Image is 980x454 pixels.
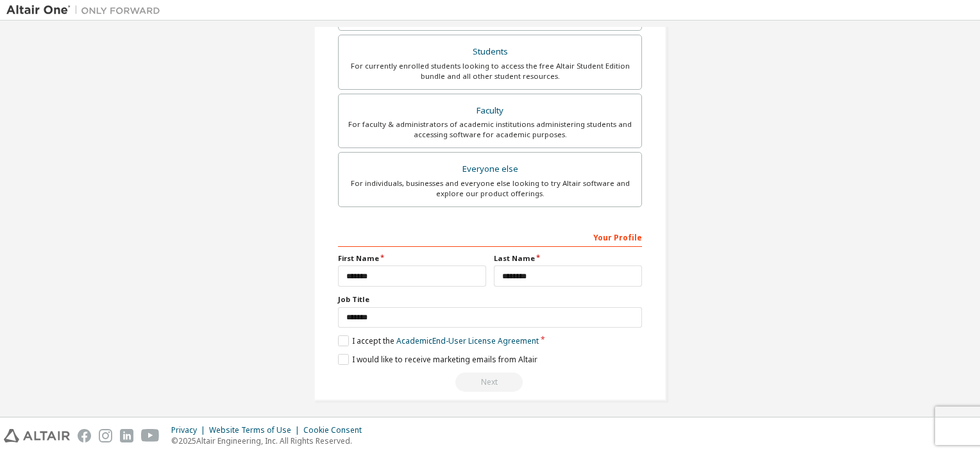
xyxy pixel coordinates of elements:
[338,226,642,247] div: Your Profile
[4,429,70,442] img: altair_logo.svg
[141,429,160,442] img: youtube.svg
[346,102,634,120] div: Faculty
[209,425,303,435] div: Website Terms of Use
[338,294,642,305] label: Job Title
[494,253,642,264] label: Last Name
[346,119,634,140] div: For faculty & administrators of academic institutions administering students and accessing softwa...
[120,429,133,442] img: linkedin.svg
[396,335,539,346] a: Academic End-User License Agreement
[346,43,634,61] div: Students
[171,435,369,446] p: © 2025 Altair Engineering, Inc. All Rights Reserved.
[99,429,112,442] img: instagram.svg
[338,335,539,346] label: I accept the
[346,178,634,199] div: For individuals, businesses and everyone else looking to try Altair software and explore our prod...
[303,425,369,435] div: Cookie Consent
[78,429,91,442] img: facebook.svg
[338,354,537,365] label: I would like to receive marketing emails from Altair
[346,61,634,81] div: For currently enrolled students looking to access the free Altair Student Edition bundle and all ...
[171,425,209,435] div: Privacy
[6,4,167,17] img: Altair One
[338,253,486,264] label: First Name
[346,160,634,178] div: Everyone else
[338,373,642,392] div: Read and acccept EULA to continue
